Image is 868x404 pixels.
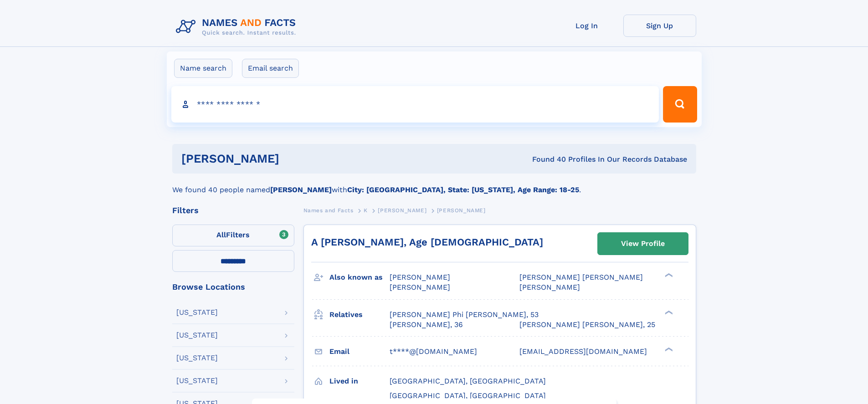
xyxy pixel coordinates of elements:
[172,206,294,215] div: Filters
[176,354,218,362] div: [US_STATE]
[303,205,354,216] a: Names and Facts
[519,320,655,330] a: [PERSON_NAME] [PERSON_NAME], 25
[329,373,390,389] h3: Lived in
[406,154,687,164] div: Found 40 Profiles In Our Records Database
[437,207,486,214] span: [PERSON_NAME]
[663,346,673,352] div: ❯
[242,59,299,78] label: Email search
[390,320,463,330] a: [PERSON_NAME], 36
[176,309,218,316] div: [US_STATE]
[519,283,580,291] span: [PERSON_NAME]
[329,270,390,285] h3: Also known as
[171,86,659,123] input: search input
[378,207,426,214] span: [PERSON_NAME]
[216,230,226,239] span: All
[390,273,450,281] span: [PERSON_NAME]
[390,377,546,385] span: [GEOGRAPHIC_DATA], [GEOGRAPHIC_DATA]
[176,332,218,339] div: [US_STATE]
[176,377,218,384] div: [US_STATE]
[181,153,406,164] h1: [PERSON_NAME]
[519,273,643,281] span: [PERSON_NAME] [PERSON_NAME]
[172,225,294,246] label: Filters
[174,59,232,78] label: Name search
[329,344,390,359] h3: Email
[329,307,390,322] h3: Relatives
[347,185,579,194] b: City: [GEOGRAPHIC_DATA], State: [US_STATE], Age Range: 18-25
[390,391,546,400] span: [GEOGRAPHIC_DATA], [GEOGRAPHIC_DATA]
[172,15,303,39] img: Logo Names and Facts
[598,233,688,255] a: View Profile
[663,86,697,123] button: Search Button
[663,309,673,315] div: ❯
[311,236,543,248] a: A [PERSON_NAME], Age [DEMOGRAPHIC_DATA]
[364,205,368,216] a: K
[364,207,368,214] span: K
[390,283,450,291] span: [PERSON_NAME]
[172,174,696,195] div: We found 40 people named with .
[663,272,673,278] div: ❯
[390,310,539,320] a: [PERSON_NAME] Phi [PERSON_NAME], 53
[623,15,696,37] a: Sign Up
[621,233,665,254] div: View Profile
[378,205,426,216] a: [PERSON_NAME]
[519,347,647,356] span: [EMAIL_ADDRESS][DOMAIN_NAME]
[550,15,623,37] a: Log In
[270,185,332,194] b: [PERSON_NAME]
[172,283,294,291] div: Browse Locations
